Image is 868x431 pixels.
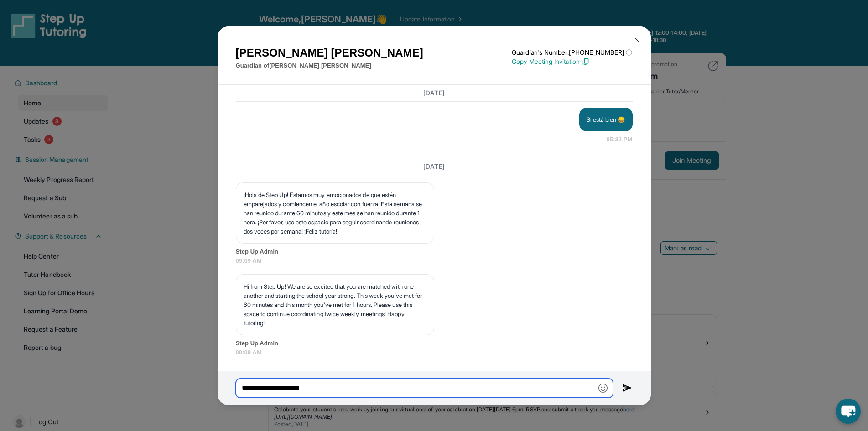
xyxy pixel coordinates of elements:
span: 09:09 AM [236,256,633,265]
img: Copy Icon [582,57,590,66]
img: Send icon [622,383,633,394]
img: Close Icon [634,36,641,44]
p: ¡Hola de Step Up! Estamos muy emocionados de que estén emparejados y comiencen el año escolar con... [244,190,426,236]
span: 09:09 AM [236,348,633,357]
button: chat-button [836,399,861,424]
h3: [DATE] [236,162,633,171]
span: 05:31 PM [607,135,633,144]
p: Copy Meeting Invitation [512,57,632,66]
h1: [PERSON_NAME] [PERSON_NAME] [236,45,423,61]
img: Emoji [598,384,608,393]
p: Hi from Step Up! We are so excited that you are matched with one another and starting the school ... [244,282,426,327]
h3: [DATE] [236,88,633,98]
span: Step Up Admin [236,247,633,256]
span: ⓘ [626,48,632,57]
p: Guardian of [PERSON_NAME] [PERSON_NAME] [236,61,423,70]
p: Si está bien 😄 [587,115,625,124]
p: Guardian's Number: [PHONE_NUMBER] [512,48,632,57]
span: Step Up Admin [236,339,633,348]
